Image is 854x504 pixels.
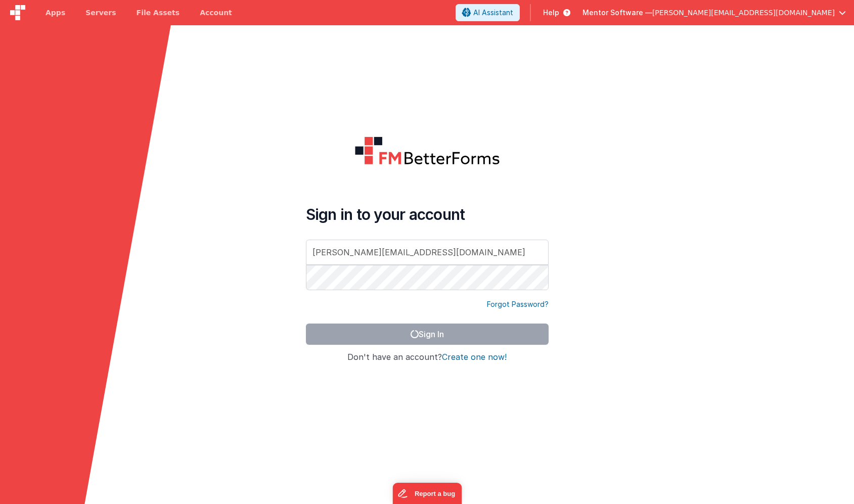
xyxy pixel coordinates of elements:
button: AI Assistant [456,4,520,21]
button: Sign In [306,324,549,345]
span: AI Assistant [473,8,513,18]
h4: Sign in to your account [306,205,549,223]
a: Forgot Password? [487,299,549,309]
h4: Don't have an account? [306,353,549,362]
input: Email Address [306,240,549,265]
span: Help [543,8,559,18]
span: Mentor Software — [582,8,652,18]
span: File Assets [137,8,180,18]
span: Apps [46,8,65,18]
iframe: Marker.io feedback button [392,483,462,504]
span: [PERSON_NAME][EMAIL_ADDRESS][DOMAIN_NAME] [652,8,835,18]
button: Mentor Software — [PERSON_NAME][EMAIL_ADDRESS][DOMAIN_NAME] [582,8,846,18]
span: Servers [85,8,116,18]
button: Create one now! [442,353,507,362]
